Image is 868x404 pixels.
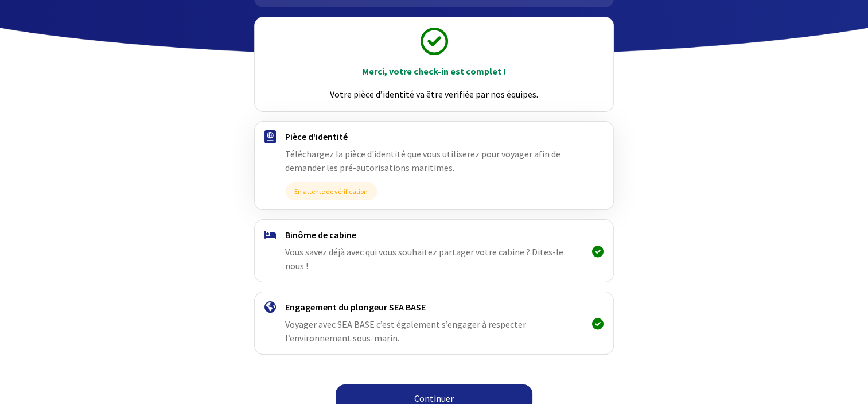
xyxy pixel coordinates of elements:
[285,229,583,240] h4: Binôme de cabine
[264,231,276,239] img: binome.svg
[285,148,560,173] span: Téléchargez la pièce d'identité que vous utiliserez pour voyager afin de demander les pré-autoris...
[264,301,276,313] img: engagement.svg
[285,318,526,344] span: Voyager avec SEA BASE c’est également s’engager à respecter l’environnement sous-marin.
[265,87,603,101] p: Votre pièce d’identité va être verifiée par nos équipes.
[285,182,377,200] span: En attente de vérification
[285,246,563,271] span: Vous savez déjà avec qui vous souhaitez partager votre cabine ? Dites-le nous !
[264,130,276,143] img: passport.svg
[285,301,583,313] h4: Engagement du plongeur SEA BASE
[265,64,603,78] p: Merci, votre check-in est complet !
[285,131,583,142] h4: Pièce d'identité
